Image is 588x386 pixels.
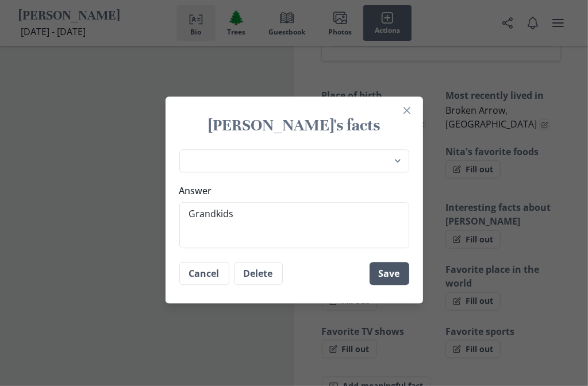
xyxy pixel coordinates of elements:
button: Close [398,101,416,119]
button: Save [370,263,409,285]
button: Delete [234,263,283,285]
select: Question [179,149,409,173]
button: Cancel [179,263,229,285]
label: Answer [179,184,402,198]
h1: [PERSON_NAME]'s facts [179,115,409,136]
textarea: Grandkids [179,203,409,249]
